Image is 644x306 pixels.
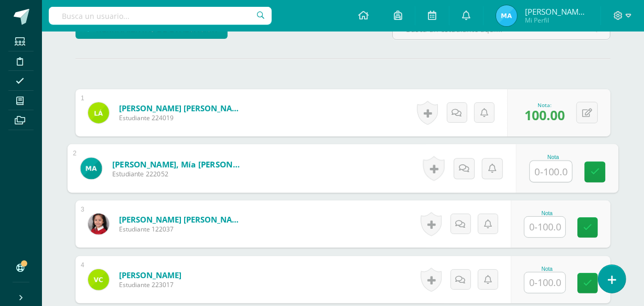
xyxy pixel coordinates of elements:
div: Nota [524,210,570,216]
img: 6b9e1977c927186ef7a5fbb442815028.png [88,102,109,123]
img: 4d3e91e268ca7bf543b9013fd8a7abe3.png [496,5,517,26]
input: 0-100.0 [524,217,565,237]
input: Busca un usuario... [49,7,272,25]
span: Estudiante 222052 [112,170,242,179]
input: 0-100.0 [530,161,572,182]
span: Mi Perfil [525,16,588,25]
a: [PERSON_NAME], Mía [PERSON_NAME] [112,159,242,170]
a: [PERSON_NAME] [119,270,181,280]
span: Estudiante 122037 [119,225,245,234]
div: Nota: [524,101,565,109]
div: Nota [524,266,570,272]
span: Estudiante 224019 [119,113,245,122]
img: acd4176a4a0d158a1810ebadf262a731.png [80,157,102,179]
a: [PERSON_NAME] [PERSON_NAME] [119,103,245,113]
a: [PERSON_NAME] [PERSON_NAME] [119,214,245,225]
img: 3973444a75a1d603ede1525542b82717.png [88,214,109,235]
span: [PERSON_NAME] Con [525,6,588,17]
span: 100.00 [524,106,565,124]
span: Estudiante 223017 [119,280,181,289]
img: 256081d6fee6a1dd87b34b1dc1290905.png [88,269,109,290]
input: 0-100.0 [524,272,565,293]
div: Nota [530,154,577,160]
